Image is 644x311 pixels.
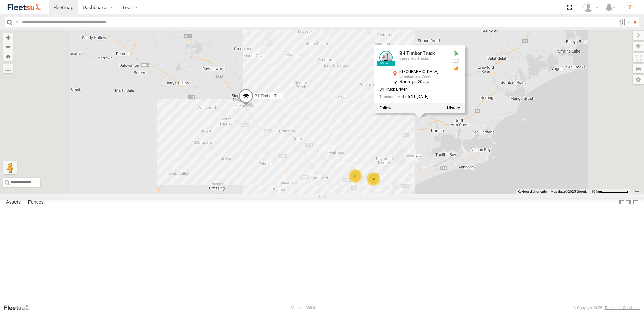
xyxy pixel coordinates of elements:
[605,306,640,310] a: Terms and Conditions
[573,306,640,310] div: © Copyright 2025 -
[7,3,42,12] img: fleetsu-logo-horizontal.svg
[4,304,35,311] a: Visit our Website
[379,88,447,92] div: B4 Truck Driver
[624,2,635,13] i: ?
[255,94,284,98] span: B1 Timber Truck
[618,198,625,207] label: Dock Summary Table to the Left
[452,51,460,57] div: Valid GPS Fix
[379,106,391,110] label: Realtime tracking of Asset
[625,198,632,207] label: Dock Summary Table to the Right
[379,95,447,99] div: Date/time of location update
[518,189,547,194] button: Keyboard shortcuts
[399,75,447,79] div: Limeburners Creek
[634,190,641,193] a: Terms (opens in new tab)
[349,169,362,183] div: 6
[447,106,460,110] label: View Asset History
[25,198,47,207] label: Fences
[551,189,587,193] span: Map data ©2025 Google
[399,80,410,85] span: North
[3,33,13,42] button: Zoom in
[3,198,24,207] label: Assets
[399,57,447,61] div: Beresfield Trucks
[3,64,13,73] label: Measure
[452,66,460,71] div: GSM Signal = 2
[399,51,447,56] div: B4 Timber Truck
[591,189,601,193] span: 10 km
[3,42,13,51] button: Zoom out
[452,58,460,64] div: No battery health information received from this device.
[399,70,447,74] div: [GEOGRAPHIC_DATA]
[616,17,631,27] label: Search Filter Options
[589,189,631,194] button: Map Scale: 10 km per 78 pixels
[3,51,13,61] button: Zoom Home
[633,75,644,84] label: Map Settings
[14,17,20,27] label: Search Query
[632,198,639,207] label: Hide Summary Table
[291,306,317,310] div: Version: 309.01
[3,161,17,174] button: Drag Pegman onto the map to open Street View
[410,80,429,85] span: 20
[581,2,601,12] div: Matt Curtis
[367,172,380,186] div: 2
